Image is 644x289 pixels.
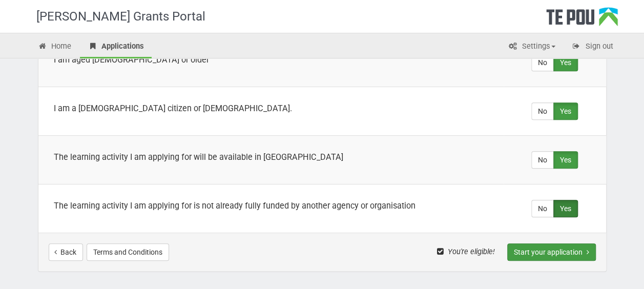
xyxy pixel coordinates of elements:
a: Applications [80,36,152,58]
button: Terms and Conditions [87,243,169,261]
div: Te Pou Logo [546,7,618,33]
a: Home [30,36,79,58]
label: Yes [553,54,578,71]
div: The learning activity I am applying for will be available in [GEOGRAPHIC_DATA] [54,151,488,163]
a: Sign out [564,36,621,58]
label: Yes [553,200,578,217]
div: The learning activity I am applying for is not already fully funded by another agency or organisa... [54,200,488,212]
label: No [531,102,554,120]
label: Yes [553,151,578,169]
span: You're eligible! [437,247,505,256]
a: Back [49,243,83,261]
div: I am a [DEMOGRAPHIC_DATA] citizen or [DEMOGRAPHIC_DATA]. [54,102,488,114]
button: Start your application [507,243,596,261]
label: Yes [553,102,578,120]
label: No [531,54,554,71]
label: No [531,200,554,217]
div: I am aged [DEMOGRAPHIC_DATA] or older [54,54,488,66]
a: Settings [501,36,563,58]
label: No [531,151,554,169]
